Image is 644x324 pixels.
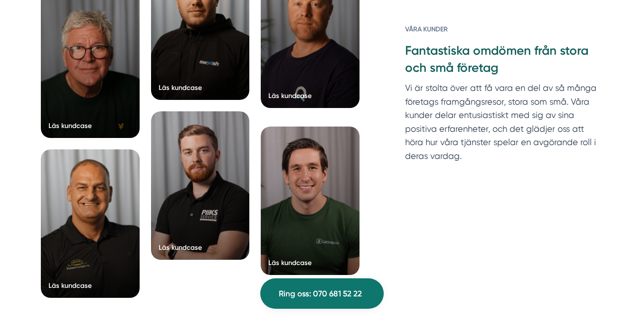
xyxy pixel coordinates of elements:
[159,83,202,92] div: Läs kundcase
[268,91,312,100] div: Läs kundcase
[405,42,603,81] h3: Fantastiska omdömen från stora och små företag
[405,81,603,167] p: Vi är stolta över att få vara en del av så många företags framgångsresor, stora som små. Våra kun...
[260,278,384,309] a: Ring oss: 070 681 52 22
[41,149,140,298] a: Läs kundcase
[261,127,360,275] a: Läs kundcase
[405,24,603,42] h6: Våra kunder
[159,243,202,252] div: Läs kundcase
[48,281,92,290] div: Läs kundcase
[151,111,250,260] a: Läs kundcase
[268,258,312,267] div: Läs kundcase
[48,121,92,130] div: Läs kundcase
[279,287,362,300] span: Ring oss: 070 681 52 22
